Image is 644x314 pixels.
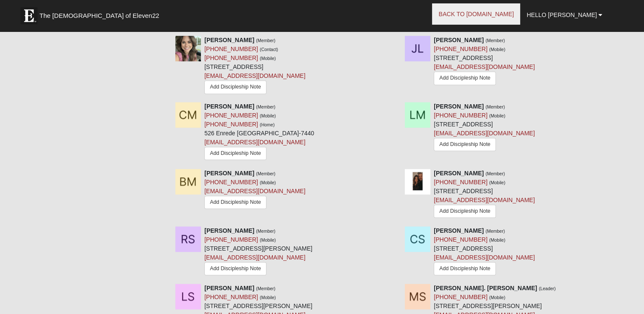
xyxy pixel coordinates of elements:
[204,72,305,79] a: [EMAIL_ADDRESS][DOMAIN_NAME]
[527,11,597,18] span: Hello [PERSON_NAME]
[204,36,305,96] div: [STREET_ADDRESS]
[486,171,505,176] small: (Member)
[434,169,535,220] div: [STREET_ADDRESS]
[204,188,305,194] a: [EMAIL_ADDRESS][DOMAIN_NAME]
[434,36,535,87] div: [STREET_ADDRESS]
[260,47,278,52] small: (Contact)
[204,196,266,209] a: Add Discipleship Note
[204,139,305,146] a: [EMAIL_ADDRESS][DOMAIN_NAME]
[434,170,484,177] strong: [PERSON_NAME]
[204,262,266,275] a: Add Discipleship Note
[256,104,276,109] small: (Member)
[204,285,254,291] strong: [PERSON_NAME]
[434,197,535,203] a: [EMAIL_ADDRESS][DOMAIN_NAME]
[434,102,535,153] div: [STREET_ADDRESS]
[434,63,535,70] a: [EMAIL_ADDRESS][DOMAIN_NAME]
[20,7,37,24] img: Eleven22 logo
[486,104,505,109] small: (Member)
[204,227,254,234] strong: [PERSON_NAME]
[434,285,537,291] strong: [PERSON_NAME]. [PERSON_NAME]
[260,180,276,185] small: (Mobile)
[434,236,487,243] a: [PHONE_NUMBER]
[432,3,520,25] a: Back to [DOMAIN_NAME]
[256,171,276,176] small: (Member)
[260,295,276,300] small: (Mobile)
[434,103,484,110] strong: [PERSON_NAME]
[256,228,276,234] small: (Member)
[256,38,276,43] small: (Member)
[204,46,258,52] a: [PHONE_NUMBER]
[260,56,276,61] small: (Mobile)
[434,179,487,186] a: [PHONE_NUMBER]
[434,226,535,277] div: [STREET_ADDRESS]
[489,180,505,185] small: (Mobile)
[204,294,258,300] a: [PHONE_NUMBER]
[204,121,258,128] a: [PHONE_NUMBER]
[434,46,487,52] a: [PHONE_NUMBER]
[204,54,258,61] a: [PHONE_NUMBER]
[434,205,496,218] a: Add Discipleship Note
[434,112,487,119] a: [PHONE_NUMBER]
[539,286,556,291] small: (Leader)
[204,103,254,110] strong: [PERSON_NAME]
[260,122,275,127] small: (Home)
[204,236,258,243] a: [PHONE_NUMBER]
[486,38,505,43] small: (Member)
[489,295,505,300] small: (Mobile)
[434,71,496,85] a: Add Discipleship Note
[489,237,505,243] small: (Mobile)
[434,138,496,151] a: Add Discipleship Note
[256,286,276,291] small: (Member)
[204,102,314,162] div: 526 Enrede [GEOGRAPHIC_DATA]-7440
[520,4,609,26] a: Hello [PERSON_NAME]
[204,112,258,119] a: [PHONE_NUMBER]
[204,147,266,160] a: Add Discipleship Note
[40,11,159,20] span: The [DEMOGRAPHIC_DATA] of Eleven22
[16,3,186,24] a: The [DEMOGRAPHIC_DATA] of Eleven22
[204,37,254,43] strong: [PERSON_NAME]
[204,170,254,177] strong: [PERSON_NAME]
[204,80,266,94] a: Add Discipleship Note
[434,254,535,261] a: [EMAIL_ADDRESS][DOMAIN_NAME]
[260,237,276,243] small: (Mobile)
[260,113,276,118] small: (Mobile)
[434,294,487,300] a: [PHONE_NUMBER]
[204,179,258,186] a: [PHONE_NUMBER]
[434,130,535,137] a: [EMAIL_ADDRESS][DOMAIN_NAME]
[434,262,496,275] a: Add Discipleship Note
[434,37,484,43] strong: [PERSON_NAME]
[204,254,305,261] a: [EMAIL_ADDRESS][DOMAIN_NAME]
[434,227,484,234] strong: [PERSON_NAME]
[489,113,505,118] small: (Mobile)
[204,226,312,277] div: [STREET_ADDRESS][PERSON_NAME]
[486,228,505,234] small: (Member)
[489,47,505,52] small: (Mobile)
